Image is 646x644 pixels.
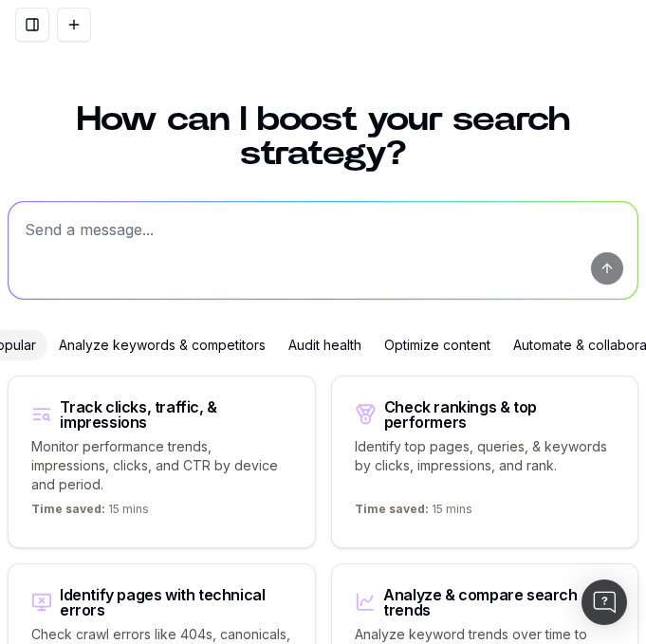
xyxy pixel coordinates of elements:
div: Analyze & compare search trends [383,587,615,617]
p: Identify top pages, queries, & keywords by clicks, impressions, and rank. [355,437,616,494]
p: 15 mins [31,502,149,524]
div: Check rankings & top performers [384,399,615,430]
p: Monitor performance trends, impressions, clicks, and CTR by device and period. [31,437,292,494]
p: 15 mins [355,502,472,524]
span: Time saved: [355,502,429,516]
div: Track clicks, traffic, & impressions [60,399,291,430]
div: Analyze keywords & competitors [47,330,277,360]
div: Optimize content [373,330,502,360]
h1: How can I boost your search strategy? [8,102,638,171]
span: Time saved: [31,502,105,516]
div: Audit health [277,330,373,360]
div: Identify pages with technical errors [60,587,292,617]
div: Open Intercom Messenger [581,580,627,625]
